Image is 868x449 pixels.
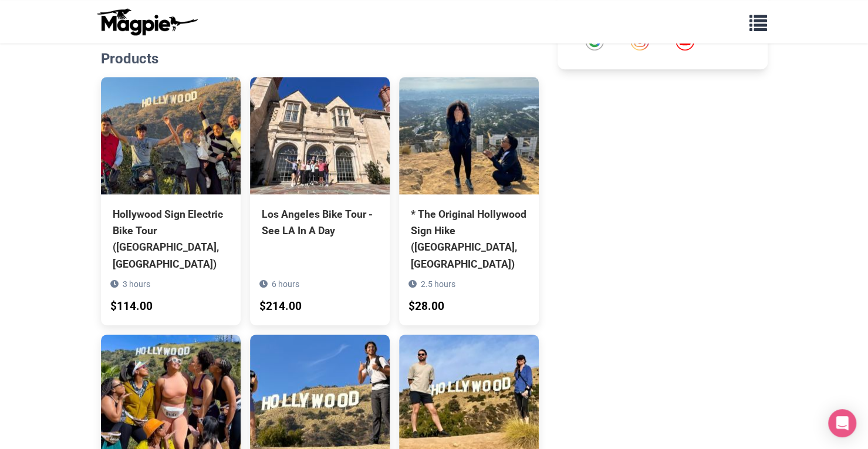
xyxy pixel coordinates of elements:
h2: Products [101,50,539,67]
span: 2.5 hours [421,279,455,289]
div: $114.00 [110,298,153,316]
a: Los Angeles Bike Tour - See LA In A Day 6 hours $214.00 [250,77,390,292]
div: $28.00 [408,298,444,316]
div: $214.00 [259,298,302,316]
div: * The Original Hollywood Sign Hike ([GEOGRAPHIC_DATA], [GEOGRAPHIC_DATA]) [411,206,527,272]
a: * The Original Hollywood Sign Hike ([GEOGRAPHIC_DATA], [GEOGRAPHIC_DATA]) 2.5 hours $28.00 [399,77,539,325]
img: Hollywood Sign Electric Bike Tour (Los Angeles, CA) [101,77,241,194]
div: Los Angeles Bike Tour - See LA In A Day [262,206,378,239]
a: Hollywood Sign Electric Bike Tour ([GEOGRAPHIC_DATA], [GEOGRAPHIC_DATA]) 3 hours $114.00 [101,77,241,325]
img: * The Original Hollywood Sign Hike (Los Angeles, CA) [399,77,539,194]
span: 6 hours [272,279,299,289]
img: Los Angeles Bike Tour - See LA In A Day [250,77,390,194]
div: Hollywood Sign Electric Bike Tour ([GEOGRAPHIC_DATA], [GEOGRAPHIC_DATA]) [113,206,229,272]
img: logo-ab69f6fb50320c5b225c76a69d11143b.png [94,8,200,36]
span: 3 hours [123,279,150,289]
div: Open Intercom Messenger [828,409,856,437]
